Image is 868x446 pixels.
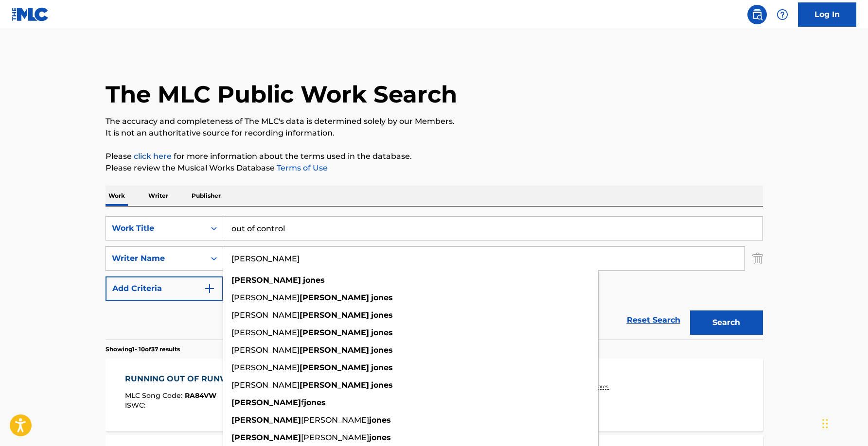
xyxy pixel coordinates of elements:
h1: The MLC Public Work Search [106,80,457,109]
a: click here [134,152,172,161]
img: help [777,9,788,20]
p: Showing 1 - 10 of 37 results [106,345,180,354]
strong: jones [371,363,393,372]
span: [PERSON_NAME] [231,363,300,372]
p: It is not an authoritative source for recording information. [106,127,763,139]
strong: [PERSON_NAME] [300,293,369,302]
p: Writer [145,186,171,206]
strong: jones [303,275,325,285]
strong: [PERSON_NAME] [231,415,301,425]
span: [PERSON_NAME] [301,415,369,425]
strong: jones [371,310,393,320]
span: [PERSON_NAME] [301,433,369,442]
img: 9d2ae6d4665cec9f34b9.svg [204,283,215,294]
strong: [PERSON_NAME] [231,398,301,407]
p: Work [106,186,128,206]
div: Writer Name [112,253,199,264]
form: Search Form [106,216,763,340]
strong: jones [371,345,393,355]
span: [PERSON_NAME] [231,328,300,337]
span: RA84VW [185,391,216,400]
span: [PERSON_NAME] [231,345,300,355]
span: ISWC : [125,401,148,410]
strong: [PERSON_NAME] [300,345,369,355]
button: Add Criteria [106,276,223,301]
span: [PERSON_NAME] [231,310,300,320]
p: The accuracy and completeness of The MLC's data is determined solely by our Members. [106,116,763,127]
div: Work Title [112,223,199,234]
a: Terms of Use [275,163,328,172]
strong: jones [371,380,393,390]
span: f [301,398,304,407]
strong: jones [369,433,391,442]
span: [PERSON_NAME] [231,380,300,390]
iframe: Chat Widget [819,399,868,446]
a: Log In [798,2,856,27]
div: RUNNING OUT OF RUNWAY [125,373,244,385]
strong: [PERSON_NAME] [231,433,301,442]
button: Search [690,310,763,335]
span: [PERSON_NAME] [231,293,300,302]
strong: [PERSON_NAME] [300,310,369,320]
strong: [PERSON_NAME] [300,328,369,337]
img: search [751,9,763,20]
strong: [PERSON_NAME] [300,380,369,390]
p: Publisher [189,186,224,206]
a: Public Search [747,5,767,24]
div: Help [773,5,792,24]
strong: jones [369,415,391,425]
a: Reset Search [622,309,685,331]
div: Drag [822,409,828,438]
strong: jones [371,328,393,337]
p: Please review the Musical Works Database [106,162,763,174]
span: MLC Song Code : [125,391,185,400]
p: Please for more information about the terms used in the database. [106,151,763,162]
a: RUNNING OUT OF RUNWAYMLC Song Code:RA84VWISWC:Writers (2)[PERSON_NAME] [PERSON_NAME], [PERSON_NAM... [106,359,763,431]
strong: jones [304,398,326,407]
strong: [PERSON_NAME] [231,275,301,285]
strong: [PERSON_NAME] [300,363,369,372]
img: Delete Criterion [752,246,763,271]
strong: jones [371,293,393,302]
img: MLC Logo [12,7,49,21]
